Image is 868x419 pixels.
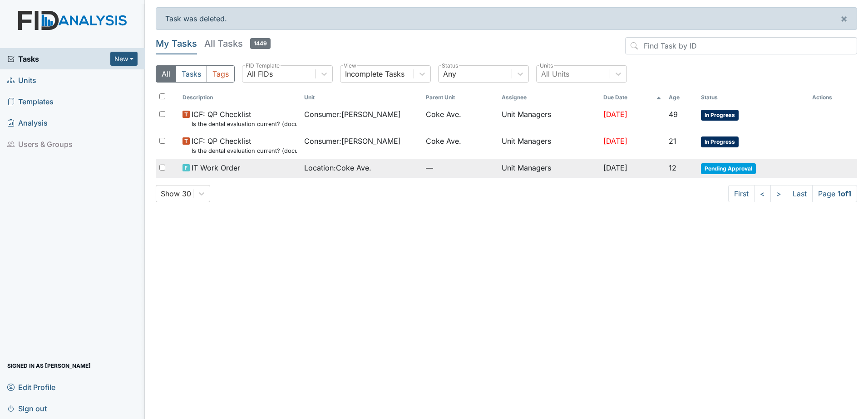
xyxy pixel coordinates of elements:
[701,163,756,174] span: Pending Approval
[301,90,422,105] th: Toggle SortBy
[701,110,739,121] span: In Progress
[498,132,599,159] td: Unit Managers
[498,159,599,178] td: Unit Managers
[176,65,207,83] button: Tasks
[192,162,240,173] span: IT Work Order
[426,109,461,120] span: Coke Ave.
[345,68,404,79] div: Incomplete Tasks
[192,146,297,155] small: Is the dental evaluation current? (document the date, oral rating, and goal # if needed in the co...
[250,38,271,49] span: 1449
[247,68,273,79] div: All FIDs
[426,162,495,173] span: —
[600,90,666,105] th: Toggle SortBy
[7,380,55,394] span: Edit Profile
[7,94,54,108] span: Templates
[603,163,627,172] span: [DATE]
[603,110,627,119] span: [DATE]
[498,90,599,105] th: Assignee
[304,136,401,146] span: Consumer : [PERSON_NAME]
[159,93,165,99] input: Toggle All Rows Selected
[7,116,48,130] span: Analysis
[770,185,787,202] a: >
[787,185,813,202] a: Last
[728,185,857,202] nav: task-pagination
[192,136,297,155] span: ICF: QP Checklist Is the dental evaluation current? (document the date, oral rating, and goal # i...
[754,185,771,202] a: <
[304,162,371,173] span: Location : Coke Ave.
[669,163,676,172] span: 12
[831,8,857,29] button: ×
[207,65,235,83] button: Tags
[156,65,235,83] div: Type filter
[304,109,401,120] span: Consumer : [PERSON_NAME]
[161,188,191,199] div: Show 30
[665,90,697,105] th: Toggle SortBy
[840,12,848,25] span: ×
[625,37,857,54] input: Find Task by ID
[7,54,110,64] a: Tasks
[7,359,91,373] span: Signed in as [PERSON_NAME]
[7,401,47,415] span: Sign out
[204,37,271,50] h5: All Tasks
[541,68,569,79] div: All Units
[669,110,678,119] span: 49
[669,136,676,146] span: 21
[603,136,627,146] span: [DATE]
[701,136,739,147] span: In Progress
[728,185,755,202] a: First
[192,120,297,128] small: Is the dental evaluation current? (document the date, oral rating, and goal # if needed in the co...
[7,73,36,87] span: Units
[812,185,857,202] span: Page
[697,90,808,105] th: Toggle SortBy
[156,65,176,83] button: All
[156,7,857,30] div: Task was deleted.
[498,105,599,132] td: Unit Managers
[422,90,498,105] th: Toggle SortBy
[838,189,851,198] strong: 1 of 1
[192,109,297,128] span: ICF: QP Checklist Is the dental evaluation current? (document the date, oral rating, and goal # i...
[156,37,197,50] h5: My Tasks
[426,136,461,146] span: Coke Ave.
[809,90,854,105] th: Actions
[443,68,456,79] div: Any
[110,52,138,66] button: New
[179,90,301,105] th: Toggle SortBy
